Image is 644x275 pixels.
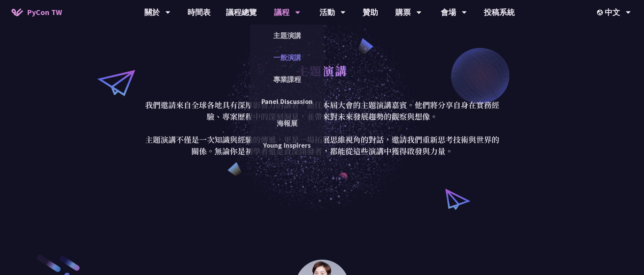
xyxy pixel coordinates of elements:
[143,99,501,157] p: 我們邀請來自全球各地具有深厚影響力的講者，擔任本屆大會的主題演講嘉賓。他們將分享自身在實務經驗、專案歷程中的深刻洞見，並帶來對未來發展趨勢的觀察與想像。 主題演講不僅是一次知識與經驗的傳遞，更是...
[250,48,324,67] a: 一般演講
[27,7,62,18] span: PyCon TW
[250,136,324,154] a: Young Inspirers
[597,10,605,15] img: Locale Icon
[4,3,70,22] a: PyCon TW
[250,114,324,132] a: 海報展
[12,8,23,16] img: Home icon of PyCon TW 2025
[250,92,324,110] a: Panel Discussion
[250,27,324,45] a: 主題演講
[250,70,324,88] a: 專業課程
